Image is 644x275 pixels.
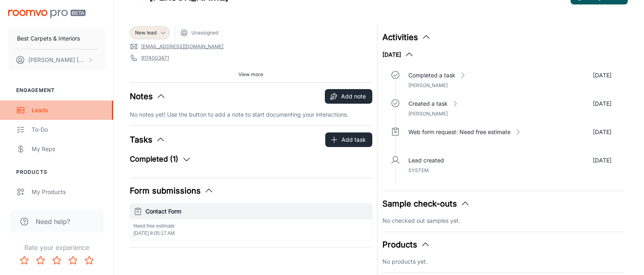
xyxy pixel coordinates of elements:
[36,217,70,226] span: Need help?
[8,49,105,70] button: [PERSON_NAME] [PERSON_NAME]
[130,90,166,102] button: Notes
[130,204,372,240] button: Contact FormNeed free estimate[DATE] 8:05:17 AM
[593,128,612,136] p: [DATE]
[16,252,32,269] button: Rate 1 star
[130,26,170,39] div: New lead
[133,230,175,236] span: [DATE] 8:05:17 AM
[325,132,372,147] button: Add task
[408,156,444,165] p: Lead created
[382,239,430,251] button: Products
[133,222,369,230] p: Need free estimate
[191,29,218,36] span: Unassigned
[6,243,107,252] p: Rate your experience
[382,216,625,225] p: No checked out samples yet.
[325,89,372,104] button: Add note
[382,50,414,60] button: [DATE]
[81,252,97,269] button: Rate 5 star
[408,111,448,117] span: [PERSON_NAME]
[49,252,65,269] button: Rate 3 star
[135,29,157,36] span: New lead
[382,257,625,266] p: No products yet.
[408,167,429,173] span: System
[32,188,105,196] div: My Products
[146,207,369,216] h6: Contact Form
[32,252,49,269] button: Rate 2 star
[238,71,263,78] span: View more
[141,43,223,50] a: [EMAIL_ADDRESS][DOMAIN_NAME]
[65,252,81,269] button: Rate 4 star
[593,156,612,165] p: [DATE]
[32,145,105,153] div: My Reps
[408,99,448,108] p: Created a task
[593,71,612,80] p: [DATE]
[32,106,105,115] div: Leads
[17,34,80,43] p: Best Carpets & Interiors
[8,10,86,18] img: Roomvo PRO Beta
[130,153,191,165] button: Completed (1)
[408,128,511,136] p: Web form request: Need free estimate
[130,134,165,146] button: Tasks
[382,31,431,43] button: Activities
[593,99,612,108] p: [DATE]
[130,110,372,119] p: No notes yet! Use the button to add a note to start documenting your interactions.
[408,82,448,88] span: [PERSON_NAME]
[130,185,214,197] button: Form submissions
[28,55,86,64] p: [PERSON_NAME] [PERSON_NAME]
[32,125,105,134] div: To-do
[408,71,455,80] p: Completed a task
[8,28,105,49] button: Best Carpets & Interiors
[141,54,169,62] a: 9174003471
[235,68,266,81] button: View more
[382,198,470,210] button: Sample check-outs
